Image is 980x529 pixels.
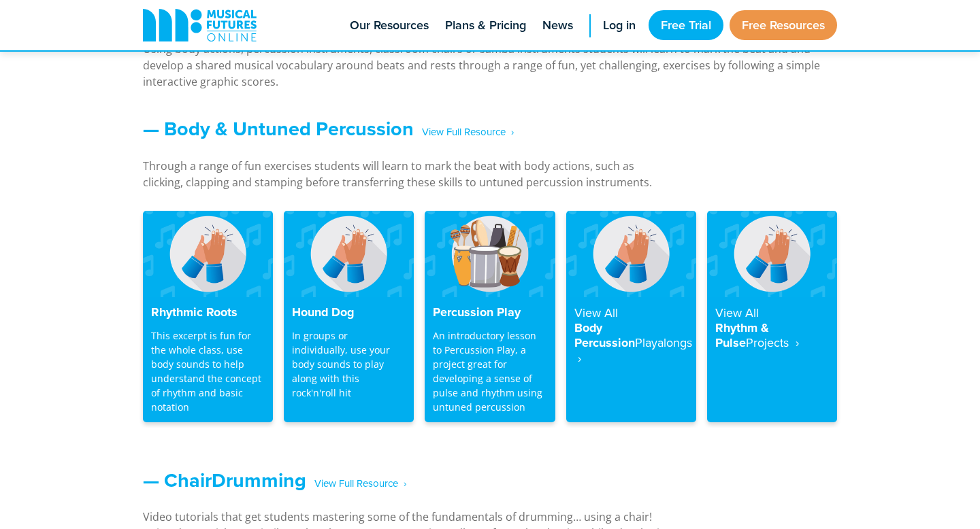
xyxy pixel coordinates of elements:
a: — Body & Untuned Percussion‎ ‎ ‎ View Full Resource‎‏‏‎ ‎ › [143,114,514,143]
span: Log in [603,16,636,35]
span: News [542,16,573,35]
p: Through a range of fun exercises students will learn to mark the beat with body actions, such as ... [143,158,674,190]
span: Our Resources [350,16,429,35]
h4: Rhythm & Pulse [715,305,829,351]
h4: Body Percussion [574,305,688,366]
span: ‎ ‎ ‎ View Full Resource‎‏‏‎ ‎ › [414,120,514,144]
h4: Percussion Play [433,305,546,320]
p: This excerpt is fun for the whole class, use body sounds to help understand the concept of rhythm... [151,328,265,414]
a: Free Trial [649,10,723,40]
a: Hound Dog In groups or individually, use your body sounds to play along with this rock'n'roll hit [284,211,414,422]
strong: Projects ‎ › [746,334,799,351]
a: — ChairDrumming‎ ‎ ‎ View Full Resource‎‏‏‎ ‎ › [143,466,406,494]
strong: View All [574,304,618,321]
strong: View All [715,304,759,321]
a: View AllRhythm & PulseProjects ‎ › [707,211,837,422]
strong: Playalongs ‎ › [574,334,692,366]
p: An introductory lesson to Percussion Play, a project great for developing a sense of pulse and rh... [433,328,546,414]
p: In groups or individually, use your body sounds to play along with this rock'n'roll hit [292,328,406,400]
h4: Rhythmic Roots [151,305,265,320]
a: View AllBody PercussionPlayalongs ‎ › [566,211,696,422]
h4: Hound Dog [292,305,406,320]
a: Rhythmic Roots This excerpt is fun for the whole class, use body sounds to help understand the co... [143,211,273,422]
span: ‎ ‎ ‎ View Full Resource‎‏‏‎ ‎ › [306,472,406,496]
a: Free Resources [730,10,837,40]
a: Percussion Play An introductory lesson to Percussion Play, a project great for developing a sense... [425,211,555,422]
p: Using body actions, percussion instruments, classroom chairs or samba instruments students will l... [143,41,837,90]
span: Plans & Pricing [445,16,526,35]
